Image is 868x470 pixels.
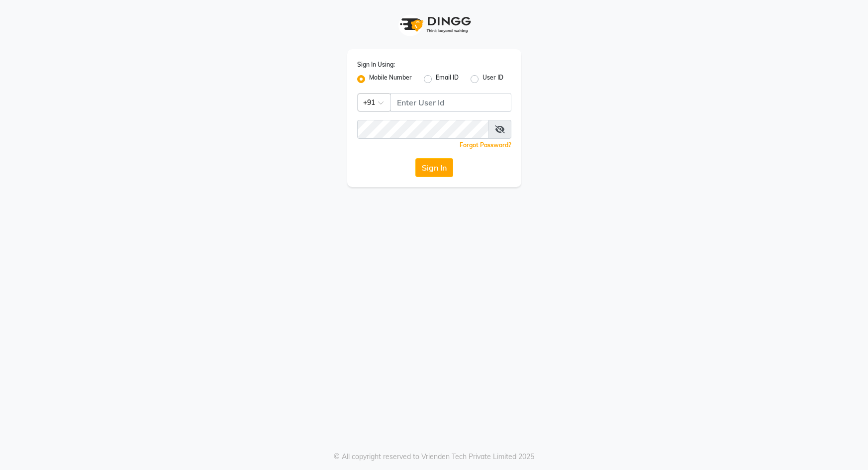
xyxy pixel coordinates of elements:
input: Username [357,120,489,139]
label: Mobile Number [369,73,412,85]
a: Forgot Password? [460,141,511,149]
input: Username [390,93,511,112]
label: User ID [482,73,503,85]
label: Sign In Using: [357,60,395,69]
label: Email ID [436,73,459,85]
button: Sign In [415,158,453,177]
img: logo1.svg [394,10,474,39]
